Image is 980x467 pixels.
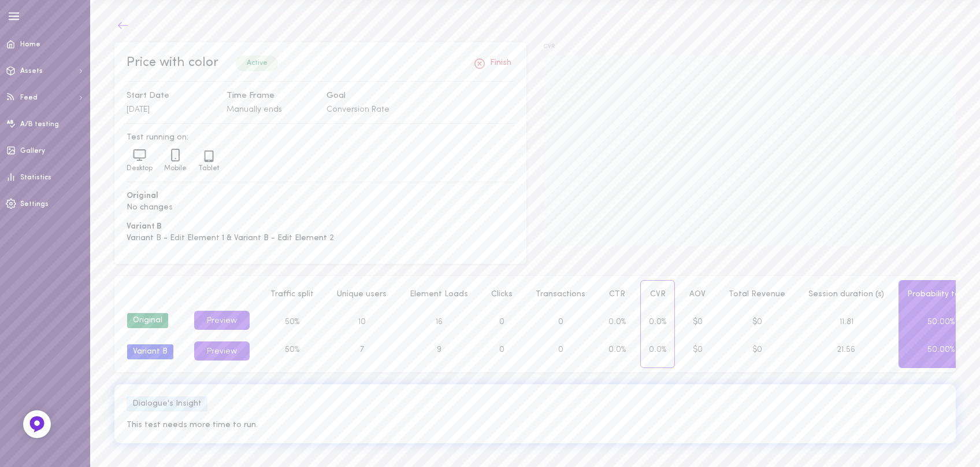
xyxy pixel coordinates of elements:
span: 0.0% [649,318,666,326]
span: 10 [358,318,366,326]
span: 0 [499,345,504,354]
img: Feedback Button [28,415,46,433]
span: 0.0% [608,345,626,354]
span: No changes [127,202,514,214]
span: 7 [360,345,364,354]
span: A/B testing [20,121,59,128]
span: Mobile [164,165,187,172]
span: Statistics [20,174,51,181]
span: Clicks [491,290,513,299]
span: $0 [693,345,703,354]
div: Variant B [127,344,173,359]
span: Element Loads [410,290,468,299]
span: 21.56 [837,345,855,354]
span: Session duration (s) [808,290,884,299]
span: Traffic split [270,290,314,299]
span: 0 [558,318,563,326]
span: Tablet [198,165,219,172]
span: CTR [609,290,625,299]
span: 11.81 [840,318,853,326]
span: 9 [437,345,441,354]
span: 50.00% [927,318,955,326]
span: Conversion Rate [326,105,389,114]
span: Price with color [127,56,218,69]
span: Gallery [20,148,45,155]
span: Feed [20,94,38,101]
span: Total Revenue [729,290,785,299]
span: 0 [499,318,504,326]
div: Dialogue's Insight [127,396,207,411]
span: Start Date [127,90,215,102]
span: AOV [689,290,706,299]
button: Preview [194,311,250,330]
span: $0 [752,345,762,354]
span: 16 [436,318,443,326]
span: Variant B [127,221,514,233]
span: Settings [20,201,49,208]
span: Time Frame [227,90,315,102]
button: Preview [194,341,250,361]
span: Manually ends [227,105,282,114]
span: This test needs more time to run. [127,420,944,431]
span: Variant B - Edit Element 1 & Variant B - Edit Element 2 [127,233,514,244]
span: Desktop [127,165,153,172]
span: CVR [650,290,666,299]
span: 50.00% [927,345,955,354]
span: CVR [544,42,956,51]
span: Home [20,41,40,48]
span: Unique users [337,290,387,299]
span: $0 [752,318,762,326]
span: [DATE] [127,105,150,114]
span: Original [127,190,514,202]
span: 0 [558,345,563,354]
span: 0.0% [649,345,666,354]
div: Original [127,313,168,328]
button: Finish [470,54,514,73]
span: Probability to win [907,290,975,299]
span: Assets [20,68,43,75]
span: 0.0% [608,318,626,326]
span: 50% [285,345,299,354]
div: Active [236,56,278,71]
span: Transactions [536,290,585,299]
span: 50% [285,318,299,326]
span: $0 [693,318,703,326]
span: Test running on: [127,132,514,144]
span: Goal [326,90,415,102]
